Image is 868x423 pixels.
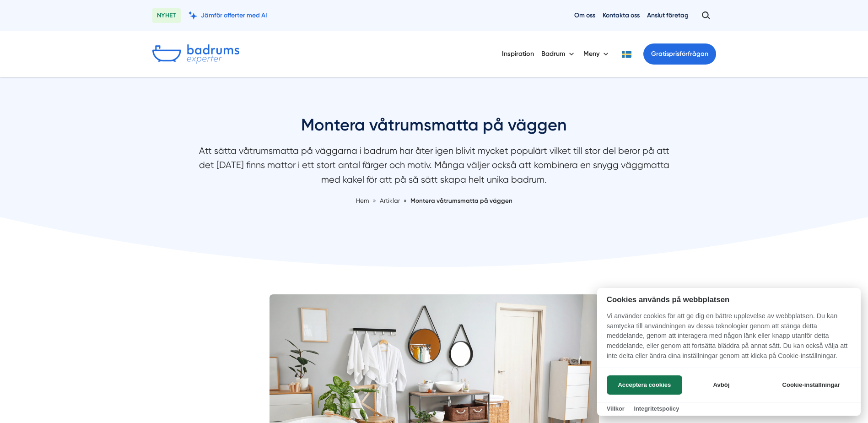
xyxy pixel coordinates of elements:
[607,405,625,412] a: Villkor
[597,311,861,367] p: Vi använder cookies för att ge dig en bättre upplevelse av webbplatsen. Du kan samtycka till anvä...
[634,405,679,412] a: Integritetspolicy
[607,375,682,395] button: Acceptera cookies
[771,375,851,395] button: Cookie-inställningar
[597,295,861,304] h2: Cookies används på webbplatsen
[685,375,758,395] button: Avböj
